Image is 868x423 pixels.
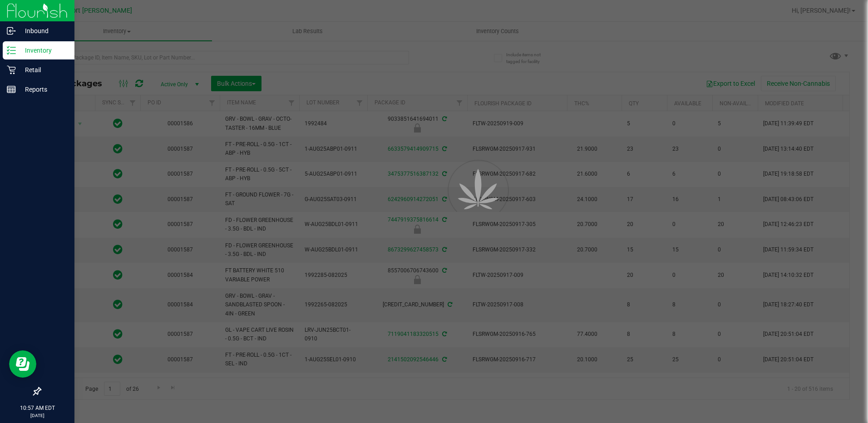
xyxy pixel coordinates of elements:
p: Inbound [16,25,70,36]
p: [DATE] [4,412,70,419]
p: Retail [16,64,70,75]
p: 10:57 AM EDT [4,404,70,412]
p: Reports [16,84,70,95]
inline-svg: Inventory [7,46,16,55]
inline-svg: Retail [7,65,16,74]
iframe: Resource center [9,350,36,378]
p: Inventory [16,45,70,56]
inline-svg: Inbound [7,26,16,35]
inline-svg: Reports [7,85,16,94]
